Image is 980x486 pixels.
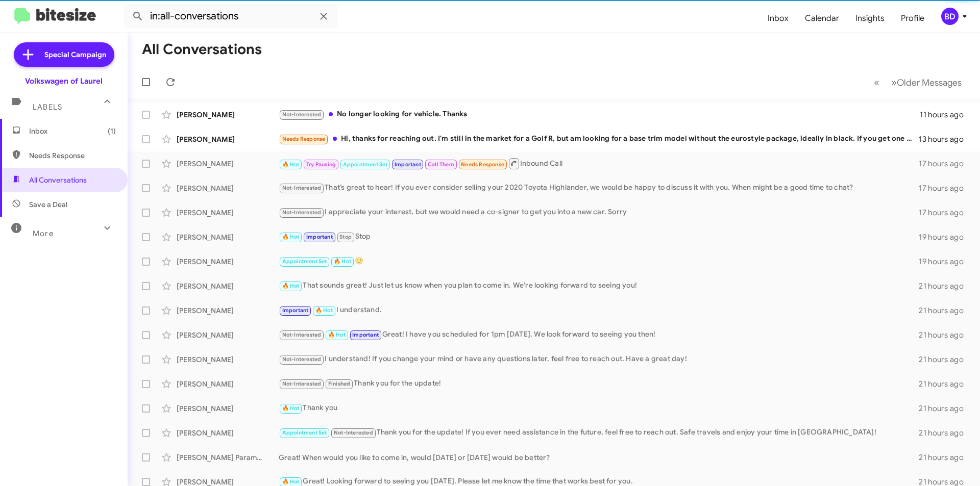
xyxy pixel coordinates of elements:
[891,76,897,89] span: »
[868,72,968,93] nav: Page navigation example
[29,175,87,185] span: All Conversations
[797,4,847,33] a: Calendar
[177,159,279,169] div: [PERSON_NAME]
[919,354,972,365] div: 21 hours ago
[279,378,919,390] div: Thank you for the update!
[847,4,893,33] a: Insights
[14,42,114,67] a: Special Campaign
[29,199,67,210] span: Save a Deal
[306,161,336,168] span: Try Pausing
[282,209,322,216] span: Not-Interested
[759,4,797,33] a: Inbox
[315,307,333,314] span: 🔥 Hot
[941,8,959,25] div: BD
[933,8,969,25] button: BD
[279,157,919,170] div: Inbound Call
[919,257,972,267] div: 19 hours ago
[282,258,327,265] span: Appointment Set
[282,234,300,240] span: 🔥 Hot
[328,380,351,387] span: Finished
[279,255,919,267] div: 🙂
[177,110,279,120] div: [PERSON_NAME]
[177,354,279,365] div: [PERSON_NAME]
[279,427,919,439] div: Thank you for the update! If you ever need assistance in the future, feel free to reach out. Safe...
[177,183,279,193] div: [PERSON_NAME]
[279,452,919,463] div: Great! When would you like to come in, would [DATE] or [DATE] would be better?
[279,402,919,414] div: Thank you
[334,258,351,265] span: 🔥 Hot
[177,281,279,291] div: [PERSON_NAME]
[177,330,279,340] div: [PERSON_NAME]
[279,304,919,316] div: I understand.
[279,231,919,243] div: Stop
[282,405,300,412] span: 🔥 Hot
[279,133,919,145] div: Hi, thanks for reaching out. I'm still in the market for a Golf R, but am looking for a base trim...
[919,379,972,389] div: 21 hours ago
[885,72,968,93] button: Next
[282,429,327,436] span: Appointment Set
[279,329,919,341] div: Great! I have you scheduled for 1pm [DATE]. We look forward to seeing you then!
[897,77,962,88] span: Older Messages
[279,182,919,194] div: That’s great to hear! If you ever consider selling your 2020 Toyota Highlander, we would be happy...
[29,126,116,136] span: Inbox
[395,161,421,168] span: Important
[33,229,54,238] span: More
[352,331,379,338] span: Important
[177,257,279,267] div: [PERSON_NAME]
[177,134,279,144] div: [PERSON_NAME]
[177,232,279,242] div: [PERSON_NAME]
[142,41,262,58] h1: All Conversations
[919,208,972,218] div: 17 hours ago
[893,4,933,33] a: Profile
[919,452,972,463] div: 21 hours ago
[177,305,279,316] div: [PERSON_NAME]
[874,76,879,89] span: «
[919,159,972,169] div: 17 hours ago
[177,403,279,414] div: [PERSON_NAME]
[919,281,972,291] div: 21 hours ago
[920,110,972,120] div: 11 hours ago
[177,452,279,463] div: [PERSON_NAME] Paramozambrana
[124,4,338,29] input: Search
[282,478,300,485] span: 🔥 Hot
[919,232,972,242] div: 19 hours ago
[282,161,300,168] span: 🔥 Hot
[29,150,116,161] span: Needs Response
[279,353,919,365] div: I understand! If you change your mind or have any questions later, feel free to reach out. Have a...
[282,356,322,363] span: Not-Interested
[919,134,972,144] div: 13 hours ago
[919,403,972,414] div: 21 hours ago
[279,207,919,218] div: I appreciate your interest, but we would need a co-signer to get you into a new car. Sorry
[279,109,920,120] div: No longer looking for vehicle. Thanks
[282,283,300,289] span: 🔥 Hot
[282,331,322,338] span: Not-Interested
[919,428,972,438] div: 21 hours ago
[461,161,504,168] span: Needs Response
[282,185,322,191] span: Not-Interested
[919,305,972,316] div: 21 hours ago
[334,429,373,436] span: Not-Interested
[306,234,333,240] span: Important
[177,428,279,438] div: [PERSON_NAME]
[25,76,103,86] div: Volkswagen of Laurel
[177,208,279,218] div: [PERSON_NAME]
[108,126,116,136] span: (1)
[919,330,972,340] div: 21 hours ago
[282,111,322,118] span: Not-Interested
[279,280,919,292] div: That sounds great! Just let us know when you plan to come in. We're looking forward to seeing you!
[868,72,886,93] button: Previous
[282,307,309,314] span: Important
[343,161,388,168] span: Appointment Set
[919,183,972,193] div: 17 hours ago
[44,49,106,60] span: Special Campaign
[339,234,352,240] span: Stop
[282,136,326,142] span: Needs Response
[282,380,322,387] span: Not-Interested
[328,331,346,338] span: 🔥 Hot
[177,379,279,389] div: [PERSON_NAME]
[428,161,454,168] span: Call Them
